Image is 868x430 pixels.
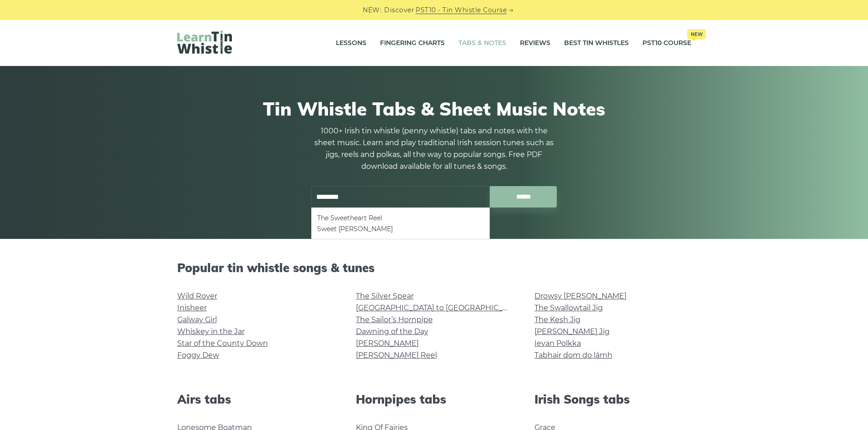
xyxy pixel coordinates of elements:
[534,327,610,336] a: [PERSON_NAME] Jig
[534,351,612,359] a: Tabhair dom do lámh
[336,32,366,55] a: Lessons
[317,223,484,234] li: Sweet [PERSON_NAME]
[317,212,484,223] li: The Sweetheart Reel
[311,125,557,172] p: 1000+ Irish tin whistle (penny whistle) tabs and notes with the sheet music. Learn and play tradi...
[380,32,445,55] a: Fingering Charts
[642,32,691,55] a: PST10 CourseNew
[356,292,414,300] a: The Silver Spear
[520,32,550,55] a: Reviews
[356,392,513,406] h2: Hornpipes tabs
[177,392,334,406] h2: Airs tabs
[177,98,691,120] h1: Tin Whistle Tabs & Sheet Music Notes
[177,315,217,324] a: Galway Girl
[177,30,232,54] img: LearnTinWhistle.com
[564,32,629,55] a: Best Tin Whistles
[534,315,580,324] a: The Kesh Jig
[534,304,603,312] a: The Swallowtail Jig
[177,304,207,312] a: Inisheer
[177,292,217,300] a: Wild Rover
[356,315,433,324] a: The Sailor’s Hornpipe
[534,339,581,348] a: Ievan Polkka
[534,292,627,300] a: Drowsy [PERSON_NAME]
[356,304,524,312] a: [GEOGRAPHIC_DATA] to [GEOGRAPHIC_DATA]
[534,392,691,406] h2: Irish Songs tabs
[177,339,268,348] a: Star of the County Down
[356,351,437,359] a: [PERSON_NAME] Reel
[458,32,506,55] a: Tabs & Notes
[687,29,706,39] span: New
[177,261,691,275] h2: Popular tin whistle songs & tunes
[177,351,219,359] a: Foggy Dew
[356,339,419,348] a: [PERSON_NAME]
[356,327,428,336] a: Dawning of the Day
[177,327,245,336] a: Whiskey in the Jar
